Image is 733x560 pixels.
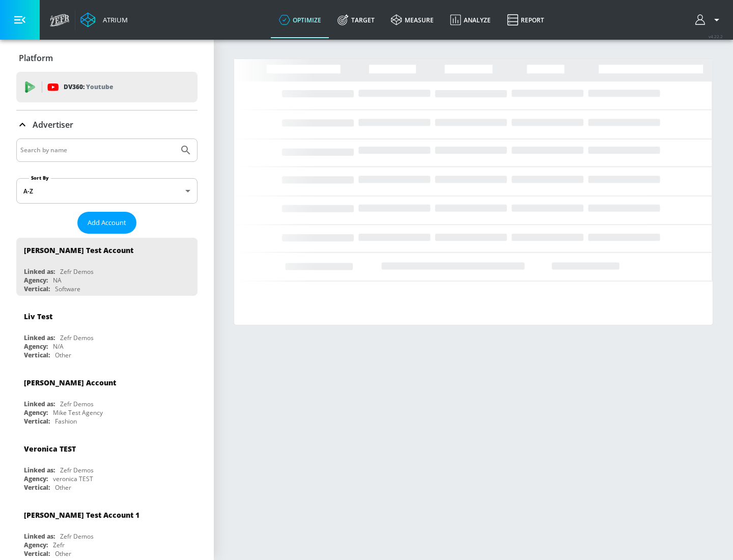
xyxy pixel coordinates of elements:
label: Sort By [29,175,51,181]
div: Zefr Demos [60,333,94,342]
p: DV360: [64,81,113,93]
div: [PERSON_NAME] Test Account 1 [24,510,139,520]
div: Zefr Demos [60,466,94,474]
div: [PERSON_NAME] AccountLinked as:Zefr DemosAgency:Mike Test AgencyVertical:Fashion [16,370,198,428]
div: Agency: [24,276,48,285]
div: Software [55,285,80,293]
a: Atrium [80,12,128,27]
div: Zefr [53,541,65,549]
div: A-Z [16,178,198,204]
div: Vertical: [24,483,50,492]
div: Vertical: [24,417,50,426]
div: NA [53,276,62,285]
div: Veronica TESTLinked as:Zefr DemosAgency:veronica TESTVertical:Other [16,436,198,494]
div: Agency: [24,342,48,351]
div: Other [55,351,71,359]
a: Analyze [442,2,499,38]
div: Veronica TEST [24,444,76,454]
button: Add Account [77,212,136,234]
div: [PERSON_NAME] Test AccountLinked as:Zefr DemosAgency:NAVertical:Software [16,238,198,296]
div: Linked as: [24,267,55,276]
div: Linked as: [24,532,55,541]
div: Other [55,549,71,558]
a: Report [499,2,552,38]
div: Zefr Demos [60,400,94,408]
div: Mike Test Agency [53,408,103,417]
p: Youtube [86,81,113,92]
div: Vertical: [24,285,50,293]
input: Search by name [20,144,175,157]
div: Platform [16,44,198,72]
div: Linked as: [24,333,55,342]
a: measure [383,2,442,38]
div: Advertiser [16,110,198,139]
div: Zefr Demos [60,532,94,541]
div: Agency: [24,408,48,417]
div: Agency: [24,474,48,483]
div: Liv TestLinked as:Zefr DemosAgency:N/AVertical:Other [16,304,198,362]
div: Liv Test [24,312,52,321]
span: Add Account [88,217,126,229]
div: [PERSON_NAME] Test Account [24,245,133,255]
span: v 4.22.2 [709,34,723,39]
div: Linked as: [24,400,55,408]
div: Fashion [55,417,77,426]
div: N/A [53,342,64,351]
div: Vertical: [24,549,50,558]
p: Advertiser [33,119,73,130]
div: [PERSON_NAME] Account [24,378,116,387]
div: Other [55,483,71,492]
a: optimize [271,2,329,38]
a: Target [329,2,383,38]
div: Agency: [24,541,48,549]
div: Zefr Demos [60,267,94,276]
p: Platform [19,52,53,64]
div: veronica TEST [53,474,93,483]
div: Atrium [99,15,128,24]
div: DV360: Youtube [16,72,198,102]
div: Linked as: [24,466,55,474]
div: Vertical: [24,351,50,359]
